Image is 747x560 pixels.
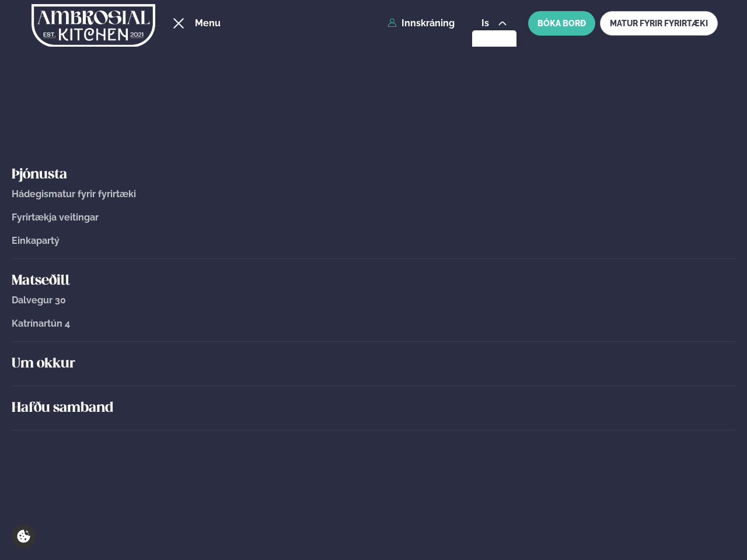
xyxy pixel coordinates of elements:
img: logo [32,2,155,50]
a: Katrínartún 4 [12,318,735,329]
button: BÓKA BORÐ [528,11,595,36]
span: Hádegismatur fyrir fyrirtæki [12,188,136,199]
span: is [481,19,493,28]
a: Þjónusta [12,166,735,184]
a: Fyrirtækja veitingar [12,212,735,223]
span: Dalvegur 30 [12,295,66,306]
span: Katrínartún 4 [12,318,70,329]
a: Hafðu samband [12,399,735,418]
a: Matseðill [12,272,735,290]
a: Um okkur [12,355,735,373]
button: is [472,19,516,28]
button: hamburger [172,16,186,30]
a: Einkapartý [12,236,735,246]
a: MATUR FYRIR FYRIRTÆKI [600,11,718,36]
span: Einkapartý [12,235,60,246]
a: Hádegismatur fyrir fyrirtæki [12,189,735,199]
span: Fyrirtækja veitingar [12,212,99,223]
a: Dalvegur 30 [12,295,735,306]
a: Cookie settings [12,524,36,548]
a: Innskráning [388,18,455,29]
